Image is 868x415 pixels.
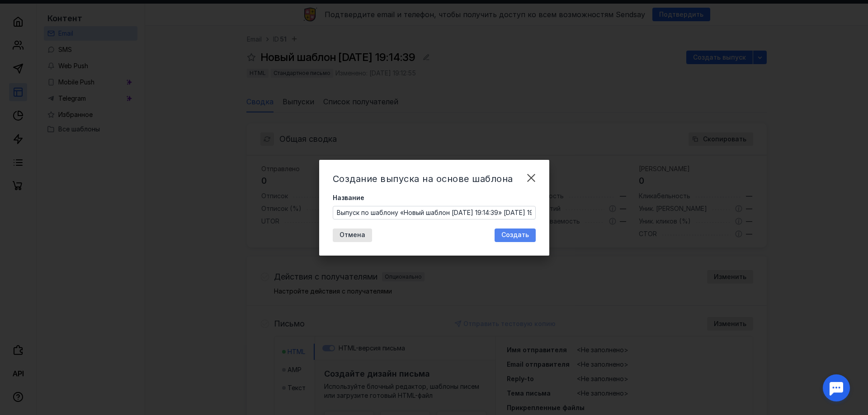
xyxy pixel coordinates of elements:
span: Создать [501,231,529,239]
span: Отмена [340,231,365,239]
button: Отмена [333,228,372,242]
span: Название [333,193,364,202]
button: Создать [495,228,536,242]
span: Создание выпуска на основе шаблона [333,173,513,184]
